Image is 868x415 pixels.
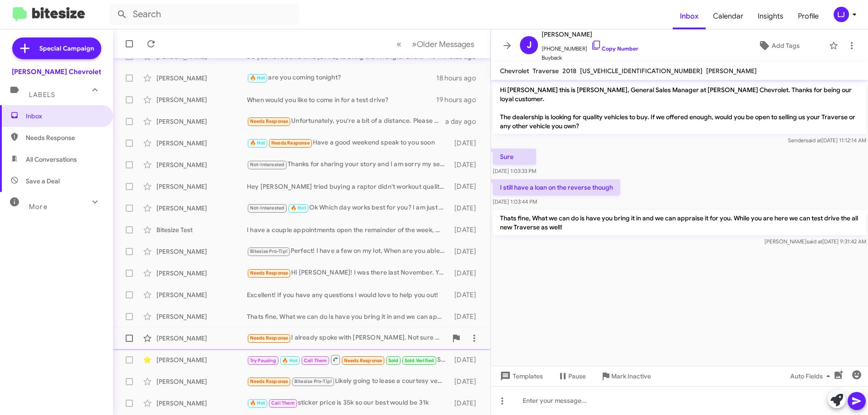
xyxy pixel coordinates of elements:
span: Sold Verified [405,358,434,364]
span: Not-Interested [250,162,285,168]
span: [PERSON_NAME] [DATE] 9:31:42 AM [764,238,866,245]
div: [PERSON_NAME] [156,74,247,83]
button: Add Tags [732,37,825,54]
div: [PERSON_NAME] [156,160,247,169]
span: Try Pausing [250,358,276,364]
div: [DATE] [450,247,483,256]
div: [PERSON_NAME] [156,182,247,191]
div: [DATE] [450,182,483,191]
div: [PERSON_NAME] [156,117,247,126]
div: [PERSON_NAME] [156,334,247,343]
div: Ok Which day works best for you? I am just not here on Tuesdays [247,203,450,213]
div: sticker price is 35k so our best would be 31k [247,398,450,408]
div: I have a couple appointments open the remainder of the week, Which day works for you? [247,225,450,234]
span: Templates [498,368,543,384]
nav: Page navigation example [392,35,480,53]
span: All Conversations [26,155,77,164]
span: [PERSON_NAME] [542,29,638,40]
span: 🔥 Hot [250,75,265,81]
div: [PERSON_NAME] [156,95,247,104]
div: [PERSON_NAME] [156,139,247,148]
a: Calendar [706,3,750,29]
div: [DATE] [450,355,483,364]
span: said at [807,238,822,245]
span: Save a Deal [26,177,60,186]
div: I already spoke with [PERSON_NAME]. Not sure about what the inquiry was, but I am interested in s... [247,333,447,343]
span: [DATE] 1:03:44 PM [493,198,537,205]
div: Perfect! I have a few on my lot, When are you able to come and test drive some. I would just need... [247,246,450,256]
p: Thats fine, What we can do is have you bring it in and we can appraise it for you. While you are ... [493,210,866,235]
span: [DATE] 1:03:33 PM [493,168,536,174]
div: LJ [834,7,849,22]
span: Needs Response [26,133,103,142]
div: Likely going to lease a courtesy vehicle equinox EV [247,376,450,387]
span: Mark Inactive [611,368,651,384]
a: Profile [791,3,826,29]
span: Needs Response [250,335,288,341]
div: [DATE] [450,269,483,278]
div: [PERSON_NAME] [156,377,247,386]
p: Hi [PERSON_NAME] this is [PERSON_NAME], General Sales Manager at [PERSON_NAME] Chevrolet. Thanks ... [493,82,866,134]
button: LJ [826,7,858,22]
span: Call Them [271,400,295,406]
span: Sold [388,358,399,364]
span: Traverse [533,67,559,75]
div: [PERSON_NAME] [156,269,247,278]
span: More [29,203,47,211]
span: Buyback [542,53,638,62]
span: Special Campaign [39,44,94,53]
span: [PERSON_NAME] [706,67,757,75]
div: Thanks for sharing your story and I am sorry my service department let you down . I respect your ... [247,159,450,170]
span: » [412,38,417,50]
span: J [527,38,532,52]
div: [DATE] [450,399,483,408]
div: [PERSON_NAME] Chevrolet [12,67,101,76]
span: 🔥 Hot [291,205,306,211]
span: said at [806,137,821,144]
div: [DATE] [450,312,483,321]
div: 19 hours ago [436,95,483,104]
span: Not-Interested [250,205,285,211]
button: Auto Fields [783,368,841,384]
div: [PERSON_NAME] [156,312,247,321]
div: [PERSON_NAME] [156,247,247,256]
span: Needs Response [250,270,288,276]
p: Sure [493,149,536,165]
div: 18 hours ago [436,74,483,83]
div: [DATE] [450,290,483,299]
span: Bitesize Pro-Tip! [250,248,288,254]
div: Unfortunately, you're a bit of a distance. Please give me more information on the car if possible... [247,116,445,126]
button: Templates [491,368,550,384]
span: Needs Response [344,358,382,364]
a: Copy Number [591,45,638,52]
span: Labels [29,91,55,99]
span: Pause [568,368,586,384]
span: « [396,38,401,50]
a: Special Campaign [12,37,101,59]
span: Add Tags [772,37,800,54]
a: Insights [750,3,791,29]
div: [PERSON_NAME] [156,290,247,299]
span: Needs Response [250,118,288,124]
div: are you coming tonight? [247,73,436,83]
span: [PHONE_NUMBER] [542,40,638,53]
div: [PERSON_NAME] [156,204,247,213]
a: Inbox [673,3,706,29]
button: Next [406,35,480,53]
div: Bitesize Test [156,225,247,234]
span: Sender [DATE] 11:12:14 AM [788,137,866,144]
div: [DATE] [450,160,483,169]
div: [DATE] [450,377,483,386]
div: [DATE] [450,204,483,213]
div: When would you like to come in for a test drive? [247,95,436,104]
span: Older Messages [417,39,474,49]
div: Sorry to bother you, but the volume button in this truck is not working. What should I do? [247,354,450,365]
p: I still have a loan on the reverse though [493,179,620,196]
input: Search [109,4,299,25]
span: Needs Response [271,140,310,146]
span: 🔥 Hot [250,400,265,406]
button: Pause [550,368,593,384]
